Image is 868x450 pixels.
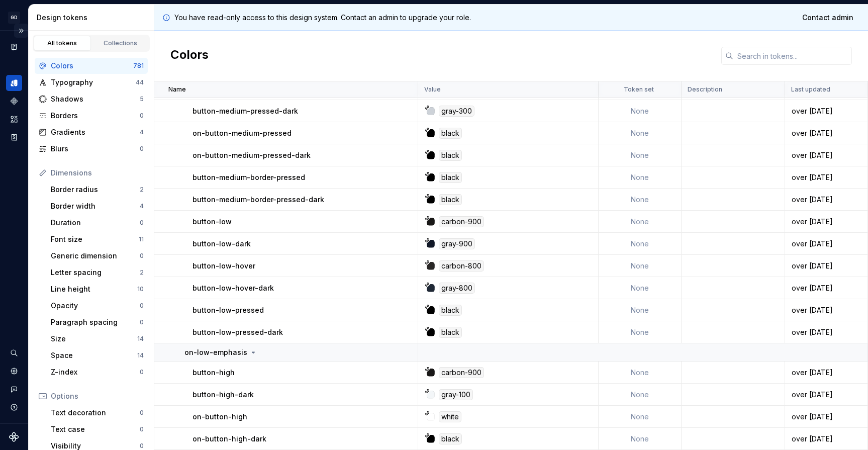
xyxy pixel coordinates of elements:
a: Generic dimension0 [47,248,148,264]
div: over [DATE] [786,106,867,116]
td: None [599,100,682,122]
p: button-medium-border-pressed [192,172,305,183]
a: Duration0 [47,215,148,231]
div: Paragraph spacing [51,317,140,327]
div: 0 [140,442,144,450]
div: over [DATE] [786,283,867,293]
div: over [DATE] [786,239,867,249]
a: Space14 [47,347,148,364]
div: Border width [51,201,140,211]
button: GD [2,7,26,28]
p: button-medium-border-pressed-dark [192,195,324,205]
div: Letter spacing [51,267,140,278]
button: Expand sidebar [14,24,28,38]
a: Typography44 [35,74,148,91]
div: gray-900 [439,238,475,249]
p: button-high [192,368,235,378]
div: Border radius [51,185,140,195]
a: Settings [6,363,22,379]
td: None [599,384,682,406]
div: black [439,305,462,316]
div: Z-index [51,367,140,377]
div: black [439,128,462,139]
div: Text decoration [51,408,140,418]
div: 0 [140,145,144,153]
p: Value [424,85,441,94]
div: black [439,433,462,444]
p: on-button-high-dark [192,434,266,444]
td: None [599,277,682,299]
div: black [439,194,462,205]
div: 0 [140,252,144,260]
input: Search in tokens... [733,47,852,65]
p: on-button-high [192,412,247,422]
div: 2 [140,268,144,277]
div: 0 [140,368,144,376]
div: Storybook stories [6,129,22,145]
p: button-low-pressed [192,305,264,315]
div: Text case [51,424,140,434]
button: Contact support [6,381,22,397]
a: Font size11 [47,231,148,247]
div: Colors [51,61,133,71]
div: black [439,327,462,338]
div: Search ⌘K [6,345,22,361]
div: Font size [51,234,139,244]
a: Documentation [6,39,22,55]
div: 14 [137,351,144,359]
a: Colors781 [35,58,148,74]
td: None [599,299,682,321]
p: Name [168,85,186,94]
td: None [599,428,682,450]
a: Text case0 [47,421,148,437]
td: None [599,122,682,144]
a: Size14 [47,331,148,347]
div: 0 [140,409,144,417]
div: Collections [95,39,146,47]
p: button-low-pressed-dark [192,327,283,337]
div: Design tokens [37,13,150,23]
div: over [DATE] [786,368,867,378]
div: white [439,411,461,422]
p: Last updated [791,85,830,94]
div: over [DATE] [786,412,867,422]
div: 14 [137,335,144,343]
td: None [599,362,682,384]
a: Text decoration0 [47,405,148,421]
td: None [599,211,682,233]
div: 44 [136,78,144,86]
div: Options [51,391,144,401]
a: Borders0 [35,108,148,124]
span: Contact admin [802,13,853,23]
div: Gradients [51,127,140,137]
div: black [439,150,462,161]
td: None [599,255,682,277]
div: Shadows [51,94,140,104]
div: 0 [140,302,144,310]
div: over [DATE] [786,327,867,337]
div: 0 [140,318,144,326]
a: Border radius2 [47,182,148,198]
div: 0 [140,112,144,120]
a: Z-index0 [47,364,148,380]
a: Opacity0 [47,298,148,314]
div: Borders [51,111,140,121]
div: Blurs [51,144,140,154]
div: over [DATE] [786,150,867,160]
a: Border width4 [47,198,148,214]
div: gray-800 [439,283,475,294]
svg: Supernova Logo [9,432,19,442]
a: Line height10 [47,281,148,297]
p: button-low-hover [192,261,255,271]
td: None [599,166,682,189]
p: on-low-emphasis [184,347,247,357]
div: 2 [140,186,144,194]
div: 4 [140,128,144,136]
div: over [DATE] [786,434,867,444]
div: Dimensions [51,168,144,178]
h2: Colors [170,47,209,65]
td: None [599,144,682,166]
